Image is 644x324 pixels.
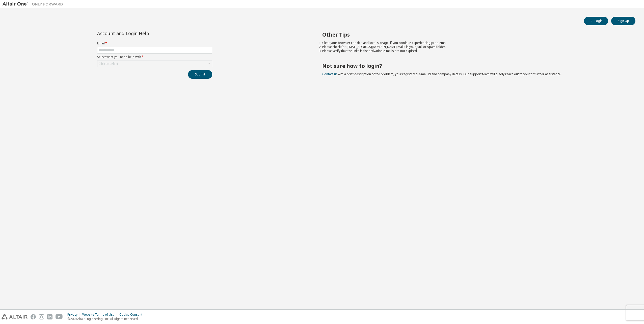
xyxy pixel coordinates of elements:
label: Select what you need help with [97,55,212,59]
button: Sign Up [611,17,635,25]
li: Clear your browser cookies and local storage, if you continue experiencing problems. [322,41,627,45]
h2: Not sure how to login? [322,63,627,69]
div: Privacy [67,313,82,317]
button: Login [584,17,608,25]
img: youtube.svg [56,314,63,319]
img: Altair One [3,2,66,7]
div: Website Terms of Use [82,313,119,317]
img: instagram.svg [39,314,44,319]
div: Account and Login Help [97,31,189,35]
div: Click to select [98,62,118,66]
li: Please check for [EMAIL_ADDRESS][DOMAIN_NAME] mails in your junk or spam folder. [322,45,627,49]
img: altair_logo.svg [2,314,28,319]
p: © 2025 Altair Engineering, Inc. All Rights Reserved. [67,317,145,321]
label: Email [97,41,212,45]
h2: Other Tips [322,31,627,38]
a: Contact us [322,72,338,76]
span: with a brief description of the problem, your registered e-mail id and company details. Our suppo... [322,72,561,76]
button: Submit [188,70,212,79]
li: Please verify that the links in the activation e-mails are not expired. [322,49,627,53]
img: linkedin.svg [47,314,52,319]
div: Cookie Consent [119,313,145,317]
img: facebook.svg [31,314,36,319]
div: Click to select [97,61,212,67]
